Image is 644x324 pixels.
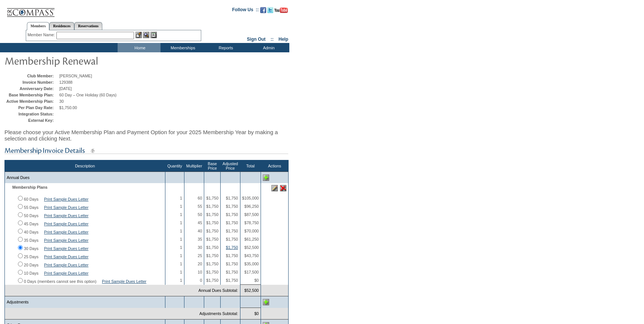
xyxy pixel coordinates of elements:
label: 40 Days [24,230,38,234]
span: 50 [198,212,202,217]
a: Print Sample Dues Letter [44,197,88,201]
label: 35 Days [24,238,38,243]
span: $17,500 [244,270,259,274]
a: Print Sample Dues Letter [44,213,88,218]
span: $52,500 [244,245,259,250]
img: subTtlMembershipInvoiceDetails.gif [4,146,288,155]
span: $1,750 [206,270,218,274]
img: Add Adjustments line item [263,299,269,305]
span: 60 Day – One Holiday (60 Days) [59,93,116,97]
a: Become our fan on Facebook [260,9,266,14]
a: Reservations [74,22,102,30]
span: 25 [198,253,202,258]
a: Print Sample Dues Letter [44,230,88,234]
span: $1,750 [206,237,218,241]
img: Subscribe to our YouTube Channel [274,7,288,13]
a: Print Sample Dues Letter [44,254,88,259]
span: 55 [198,204,202,209]
span: $61,250 [244,237,259,241]
span: $1,750 [226,270,238,274]
label: 30 Days [24,246,38,251]
span: $1,750 [206,245,218,250]
span: 10 [198,270,202,274]
a: Help [279,37,288,42]
span: $1,750 [206,220,218,225]
label: 45 Days [24,222,38,226]
a: Print Sample Dues Letter [44,238,88,243]
td: Memberships [161,43,203,52]
td: Base Membership Plan: [6,93,57,97]
span: :: [271,37,274,42]
img: Reservations [150,32,157,38]
span: $1,750 [206,196,218,200]
span: $1,750 [226,262,238,266]
label: 20 Days [24,263,38,267]
a: $1,750 [226,245,238,250]
span: $70,000 [244,229,259,233]
a: Print Sample Dues Letter [102,279,146,284]
a: Print Sample Dues Letter [44,263,88,267]
span: 1 [180,196,182,200]
span: 1 [180,262,182,266]
span: 1 [180,278,182,283]
span: $1,750 [226,212,238,217]
span: [DATE] [59,86,72,91]
img: pgTtlMembershipRenewal.gif [4,53,154,68]
a: Residences [49,22,74,30]
span: $1,750 [226,237,238,241]
span: $43,750 [244,253,259,258]
td: External Key: [6,118,57,123]
td: Per Plan Day Rate: [6,105,57,110]
span: $105,000 [242,196,259,200]
a: Members [27,22,50,30]
span: $1,750 [206,253,218,258]
td: Annual Dues [5,172,165,183]
span: 0 [200,278,202,283]
span: 60 [198,196,202,200]
span: 45 [198,220,202,225]
img: Delete this line item [280,185,286,191]
span: $0 [254,278,259,283]
span: 129388 [59,80,73,84]
label: 10 Days [24,271,38,275]
div: Member Name: [28,32,56,38]
td: Adjustments Subtotal: [5,308,240,320]
td: Annual Dues Subtotal: [5,285,240,296]
td: Active Membership Plan: [6,99,57,104]
span: $1,750.00 [59,105,77,110]
span: 1 [180,245,182,250]
td: Anniversary Date: [6,86,57,91]
td: Club Member: [6,74,57,78]
span: 30 [59,99,64,104]
img: View [143,32,149,38]
img: Follow us on Twitter [267,7,273,13]
td: Adjustments [5,296,165,308]
span: $1,750 [226,229,238,233]
span: $1,750 [226,278,238,283]
span: 1 [180,204,182,209]
th: Multiplier [184,160,204,172]
span: 1 [180,270,182,274]
a: Follow us on Twitter [267,9,273,14]
th: Quantity [165,160,184,172]
td: Integration Status: [6,112,57,116]
td: Invoice Number: [6,80,57,84]
th: Total [240,160,261,172]
span: $96,250 [244,204,259,209]
a: Print Sample Dues Letter [44,246,88,251]
img: Become our fan on Facebook [260,7,266,13]
span: $1,750 [206,204,218,209]
span: $1,750 [226,220,238,225]
span: $1,750 [226,204,238,209]
th: Actions [261,160,289,172]
a: Subscribe to our YouTube Channel [274,9,288,14]
th: Base Price [204,160,221,172]
span: 1 [180,220,182,225]
img: b_edit.gif [136,32,142,38]
span: 30 [198,245,202,250]
span: $1,750 [226,253,238,258]
label: 60 Days [24,197,38,201]
td: $52,500 [240,285,261,296]
td: Admin [246,43,289,52]
label: 0 Days (members cannot see this option) [24,279,96,284]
